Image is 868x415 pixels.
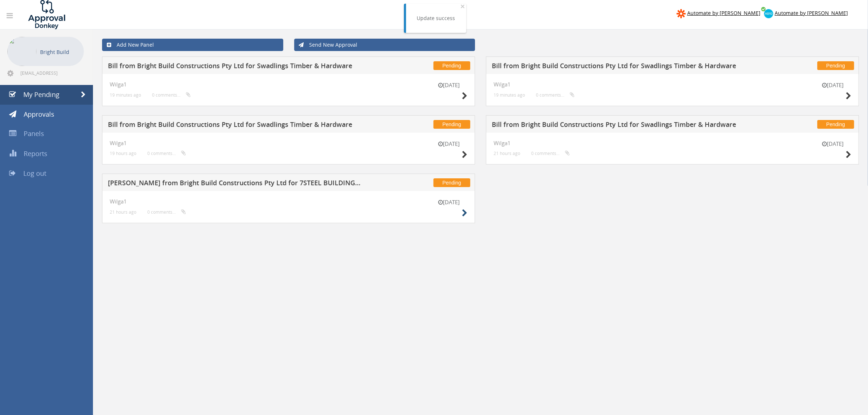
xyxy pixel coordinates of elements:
a: Send New Approval [294,39,475,51]
h5: Bill from Bright Build Constructions Pty Ltd for Swadlings Timber & Hardware [108,121,361,130]
span: Automate by [PERSON_NAME] [775,9,848,16]
img: xero-logo.png [764,9,773,18]
h4: Wilga1 [110,81,467,88]
small: [DATE] [431,198,467,206]
span: × [461,1,465,11]
span: [EMAIL_ADDRESS][DOMAIN_NAME] [20,70,82,76]
h4: Wilga1 [110,198,467,205]
img: zapier-logomark.png [677,9,686,18]
span: Pending [817,120,854,129]
span: Log out [23,169,46,178]
small: [DATE] [431,81,467,89]
small: [DATE] [815,140,851,148]
span: Pending [433,61,470,70]
small: 21 hours ago [494,151,520,156]
span: Pending [817,61,854,70]
small: 0 comments... [147,151,186,156]
small: 0 comments... [531,151,570,156]
h5: Bill from Bright Build Constructions Pty Ltd for Swadlings Timber & Hardware [492,62,745,71]
span: Automate by [PERSON_NAME] [687,9,760,16]
small: [DATE] [815,81,851,89]
span: My Pending [23,90,59,99]
small: 19 minutes ago [494,92,525,98]
span: Reports [24,149,47,158]
a: Add New Panel [102,39,283,51]
div: Update success [417,15,455,22]
h5: Bill from Bright Build Constructions Pty Ltd for Swadlings Timber & Hardware [108,62,361,71]
h5: [PERSON_NAME] from Bright Build Constructions Pty Ltd for 7STEEL BUILDING SOLUTIONS [108,179,361,189]
h5: Bill from Bright Build Constructions Pty Ltd for Swadlings Timber & Hardware [492,121,745,130]
p: Bright Build [40,47,80,57]
h4: Wilga1 [110,140,467,146]
small: [DATE] [431,140,467,148]
h4: Wilga1 [494,140,851,146]
h4: Wilga1 [494,81,851,88]
span: Panels [24,129,44,138]
small: 21 hours ago [110,209,136,215]
small: 19 minutes ago [110,92,141,98]
small: 0 comments... [152,92,191,98]
span: Pending [433,178,470,187]
small: 0 comments... [147,209,186,215]
small: 19 hours ago [110,151,136,156]
small: 0 comments... [536,92,575,98]
span: Approvals [24,110,54,119]
span: Pending [433,120,470,129]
